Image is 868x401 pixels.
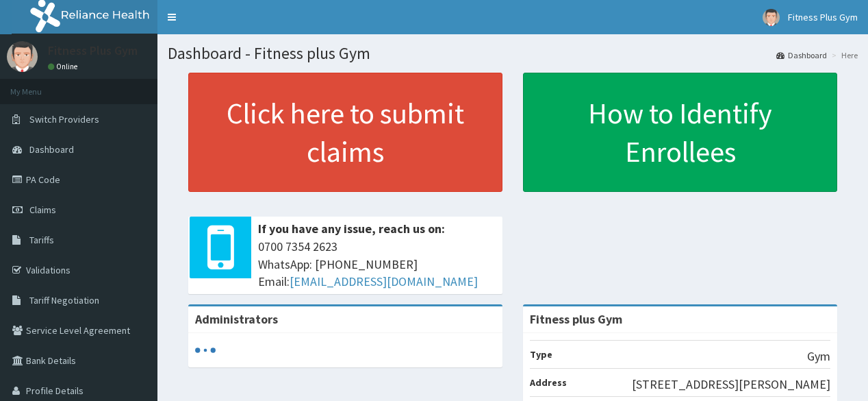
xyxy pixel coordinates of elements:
[195,311,278,327] b: Administrators
[763,9,780,26] img: User Image
[29,143,74,156] span: Dashboard
[48,45,138,57] p: Fitness Plus Gym
[188,73,502,192] a: Click here to submit claims
[168,45,858,62] h1: Dashboard - Fitness plus Gym
[828,49,858,61] li: Here
[29,113,99,125] span: Switch Providers
[29,204,56,216] span: Claims
[29,294,99,306] span: Tariff Negotiation
[530,311,622,327] strong: Fitness plus Gym
[195,340,216,361] svg: audio-loading
[632,376,830,393] p: [STREET_ADDRESS][PERSON_NAME]
[523,73,837,192] a: How to Identify Enrollees
[48,62,81,71] a: Online
[258,238,496,291] span: 0700 7354 2623 WhatsApp: [PHONE_NUMBER] Email:
[776,49,827,61] a: Dashboard
[788,11,858,23] span: Fitness Plus Gym
[530,348,552,361] b: Type
[530,376,567,389] b: Address
[290,274,478,289] a: [EMAIL_ADDRESS][DOMAIN_NAME]
[807,348,830,365] p: Gym
[258,221,445,236] b: If you have any issue, reach us on:
[7,41,38,72] img: User Image
[29,234,54,246] span: Tariffs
